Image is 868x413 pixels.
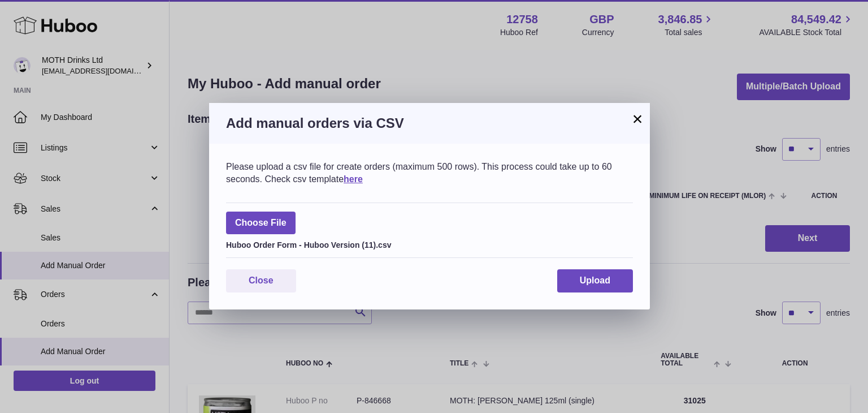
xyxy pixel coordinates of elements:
[226,161,633,185] div: Please upload a csv file for create orders (maximum 500 rows). This process could take up to 60 s...
[344,174,363,184] a: here
[226,237,633,251] div: Huboo Order Form - Huboo Version (11).csv
[557,269,633,292] button: Upload
[226,212,296,235] span: Choose File
[226,114,633,132] h3: Add manual orders via CSV
[226,269,296,292] button: Close
[249,276,274,285] span: Close
[580,276,610,285] span: Upload
[631,112,644,126] button: ×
